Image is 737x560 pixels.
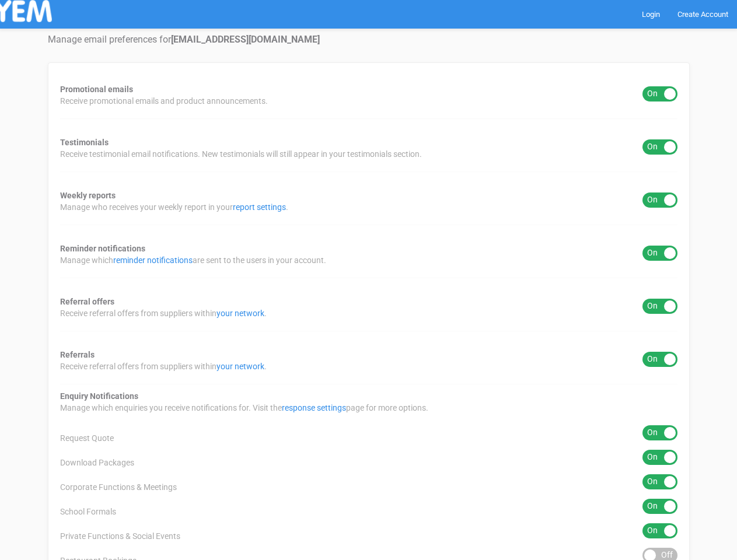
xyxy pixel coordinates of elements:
span: Manage which enquiries you receive notifications for. Visit the page for more options. [60,402,428,414]
strong: Testimonials [60,138,109,147]
a: your network [216,362,264,371]
span: Download Packages [60,457,134,468]
strong: Reminder notifications [60,244,145,253]
strong: Enquiry Notifications [60,391,138,401]
span: Private Functions & Social Events [60,530,180,542]
a: your network [216,309,264,318]
strong: Weekly reports [60,191,116,200]
span: Receive referral offers from suppliers within . [60,307,267,319]
h4: Manage email preferences for [48,34,690,45]
span: Manage who receives your weekly report in your . [60,201,288,213]
strong: Referral offers [60,297,114,306]
a: report settings [233,202,286,212]
strong: Promotional emails [60,85,133,94]
span: School Formals [60,506,116,517]
span: Receive testimonial email notifications. New testimonials will still appear in your testimonials ... [60,148,422,160]
a: response settings [282,403,346,412]
span: Receive promotional emails and product announcements. [60,95,268,107]
span: Corporate Functions & Meetings [60,481,177,493]
span: Receive referral offers from suppliers within . [60,360,267,372]
strong: [EMAIL_ADDRESS][DOMAIN_NAME] [171,34,320,45]
a: reminder notifications [113,256,193,265]
span: Manage which are sent to the users in your account. [60,254,326,266]
span: Request Quote [60,432,114,444]
strong: Referrals [60,350,95,359]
